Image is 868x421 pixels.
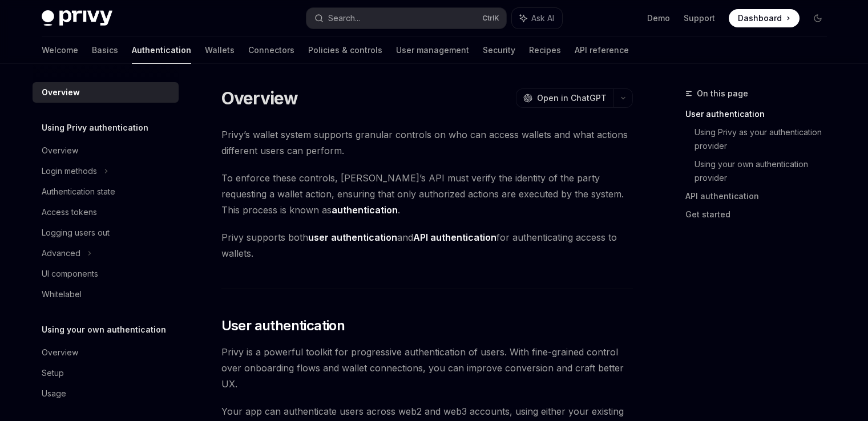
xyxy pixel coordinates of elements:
[308,232,397,243] strong: user authentication
[42,366,64,380] div: Setup
[221,317,345,335] span: User authentication
[33,363,179,383] a: Setup
[482,14,499,23] span: Ctrl K
[33,284,179,305] a: Whitelabel
[33,181,179,202] a: Authentication state
[42,121,148,135] h5: Using Privy authentication
[512,8,562,29] button: Ask AI
[132,37,191,64] a: Authentication
[221,344,633,392] span: Privy is a powerful toolkit for progressive authentication of users. With fine-grained control ov...
[33,342,179,363] a: Overview
[42,37,78,64] a: Welcome
[205,37,235,64] a: Wallets
[42,205,97,219] div: Access tokens
[684,13,715,24] a: Support
[529,37,561,64] a: Recipes
[42,86,80,99] div: Overview
[221,127,633,159] span: Privy’s wallet system supports granular controls on who can access wallets and what actions diffe...
[697,87,748,100] span: On this page
[33,82,179,103] a: Overview
[685,105,836,123] a: User authentication
[248,37,294,64] a: Connectors
[685,205,836,224] a: Get started
[516,88,613,108] button: Open in ChatGPT
[413,232,496,243] strong: API authentication
[42,346,78,359] div: Overview
[483,37,515,64] a: Security
[42,144,78,157] div: Overview
[647,13,670,24] a: Demo
[42,164,97,178] div: Login methods
[42,246,80,260] div: Advanced
[809,9,827,27] button: Toggle dark mode
[42,226,110,240] div: Logging users out
[332,204,398,216] strong: authentication
[328,11,360,25] div: Search...
[738,13,782,24] span: Dashboard
[42,288,82,301] div: Whitelabel
[221,229,633,261] span: Privy supports both and for authenticating access to wallets.
[33,202,179,222] a: Access tokens
[42,10,112,26] img: dark logo
[685,187,836,205] a: API authentication
[221,88,298,108] h1: Overview
[306,8,506,29] button: Search...CtrlK
[695,123,836,155] a: Using Privy as your authentication provider
[575,37,629,64] a: API reference
[221,170,633,218] span: To enforce these controls, [PERSON_NAME]’s API must verify the identity of the party requesting a...
[33,383,179,404] a: Usage
[695,155,836,187] a: Using your own authentication provider
[92,37,118,64] a: Basics
[531,13,554,24] span: Ask AI
[33,222,179,243] a: Logging users out
[42,387,66,400] div: Usage
[729,9,800,27] a: Dashboard
[308,37,382,64] a: Policies & controls
[42,323,166,337] h5: Using your own authentication
[42,185,115,199] div: Authentication state
[396,37,469,64] a: User management
[33,140,179,161] a: Overview
[33,264,179,284] a: UI components
[42,267,98,281] div: UI components
[537,92,607,104] span: Open in ChatGPT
